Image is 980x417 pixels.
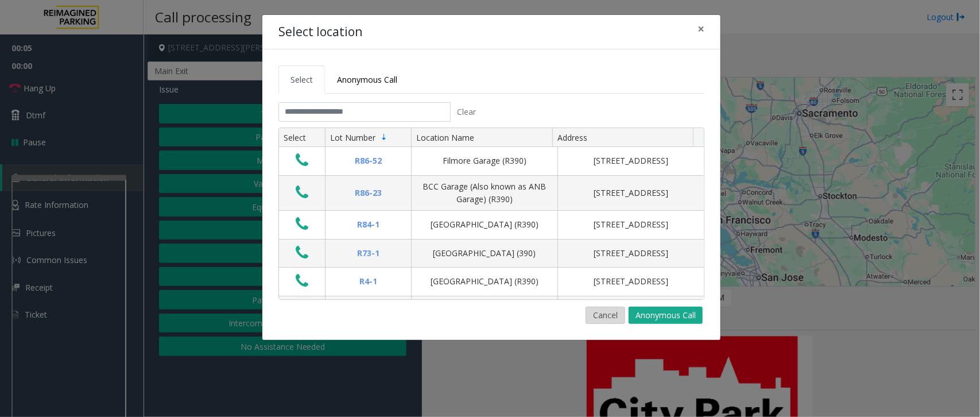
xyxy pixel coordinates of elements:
[451,102,483,122] button: Clear
[565,187,697,199] div: [STREET_ADDRESS]
[332,155,404,167] div: R86-52
[278,65,704,94] ul: Tabs
[379,133,389,142] span: Sortable
[279,128,704,299] div: Data table
[332,275,404,288] div: R4-1
[698,21,704,37] span: ×
[419,218,551,231] div: [GEOGRAPHIC_DATA] (R390)
[419,155,551,167] div: Filmore Garage (R390)
[337,74,397,85] span: Anonymous Call
[332,187,404,199] div: R86-23
[690,15,712,43] button: Close
[565,275,697,288] div: [STREET_ADDRESS]
[290,74,313,85] span: Select
[278,23,362,41] h4: Select location
[419,180,551,206] div: BCC Garage (Also known as ANB Garage) (R390)
[330,132,375,143] span: Lot Number
[419,247,551,260] div: [GEOGRAPHIC_DATA] (390)
[629,307,703,324] button: Anonymous Call
[565,218,697,231] div: [STREET_ADDRESS]
[416,132,474,143] span: Location Name
[332,218,404,231] div: R84-1
[332,247,404,260] div: R73-1
[565,247,697,260] div: [STREET_ADDRESS]
[279,128,325,148] th: Select
[565,155,697,167] div: [STREET_ADDRESS]
[557,132,587,143] span: Address
[586,307,625,324] button: Cancel
[419,275,551,288] div: [GEOGRAPHIC_DATA] (R390)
